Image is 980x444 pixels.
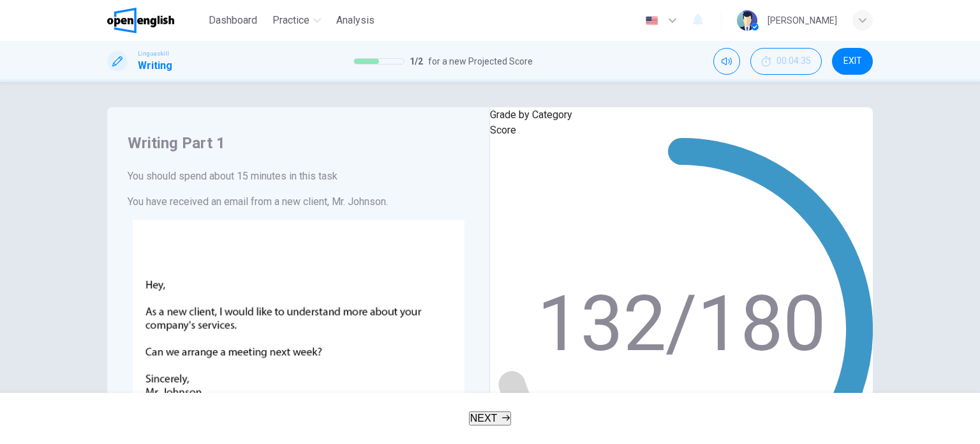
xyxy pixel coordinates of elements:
img: OpenEnglish logo [107,8,174,33]
button: EXIT [832,48,873,75]
span: Practice [272,13,309,28]
button: Practice [267,9,326,32]
h6: You have received an email from a new client, Mr. Johnson. [128,194,469,210]
span: Dashboard [209,13,257,28]
a: OpenEnglish logo [107,8,204,33]
img: en [644,16,660,26]
span: EXIT [843,56,862,66]
div: Mute [713,48,740,75]
img: Profile picture [737,10,757,31]
h4: Writing Part 1 [128,133,469,153]
text: 132/180 [537,279,826,369]
button: 00:04:35 [750,48,822,75]
span: Score [490,124,516,136]
h1: Writing [138,58,172,73]
div: Hide [750,48,822,75]
span: 1 / 2 [410,54,423,69]
button: NEXT [469,411,512,425]
span: Linguaskill [138,49,169,58]
span: 00:04:35 [776,56,811,66]
h6: You should spend about 15 minutes in this task [128,169,469,184]
span: NEXT [470,413,498,424]
span: for a new Projected Score [428,54,533,69]
button: Dashboard [204,9,262,32]
button: Analysis [331,9,380,32]
div: [PERSON_NAME] [768,13,837,28]
span: Analysis [336,13,375,28]
p: Grade by Category [490,107,873,123]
